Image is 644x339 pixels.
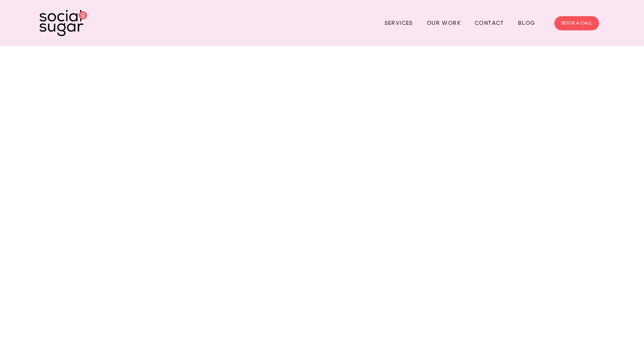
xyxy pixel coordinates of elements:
[427,17,461,29] a: Our Work
[554,16,599,30] a: BOOK A CALL
[518,17,535,29] a: Blog
[39,10,87,36] img: SocialSugar
[475,17,504,29] a: Contact
[385,17,413,29] a: Services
